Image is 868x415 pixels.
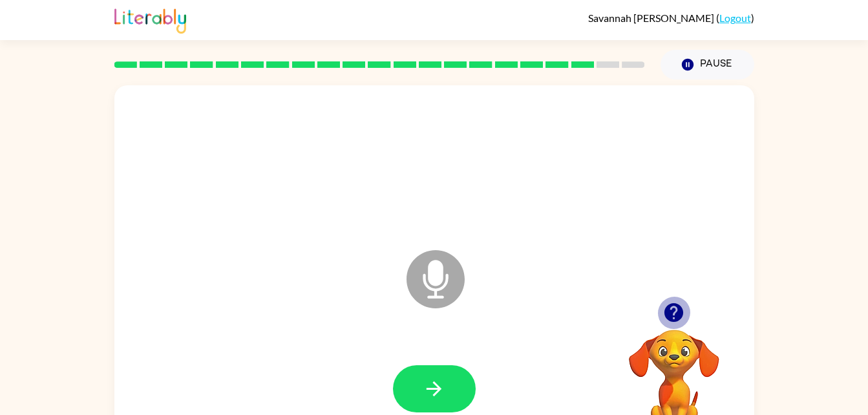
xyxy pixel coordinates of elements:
[114,5,186,34] img: Literably
[588,12,754,24] div: ( )
[661,50,754,80] button: Pause
[719,12,751,24] a: Logout
[588,12,716,24] span: Savannah [PERSON_NAME]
